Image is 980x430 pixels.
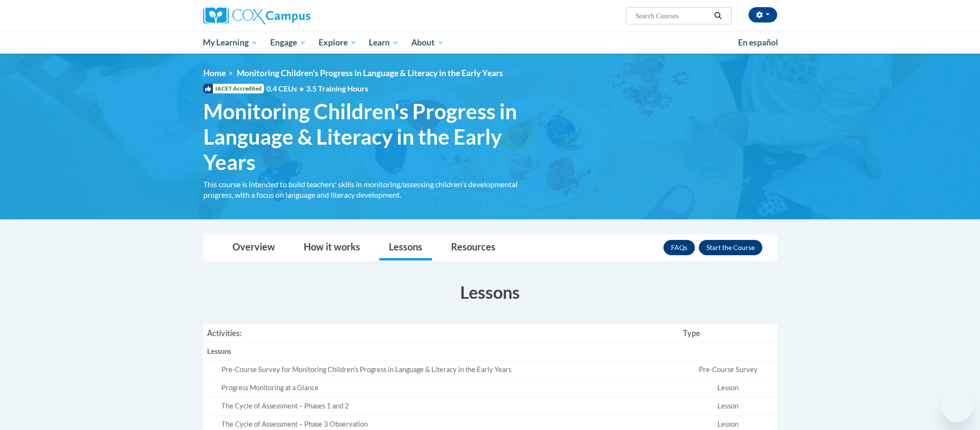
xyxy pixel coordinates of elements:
[221,419,675,430] div: The Cycle of Assessment – Phase 3 Observation
[203,7,385,24] a: Cox Campus
[679,361,777,379] td: Pre-Course Survey
[207,347,675,357] div: Lessons
[203,37,258,48] span: My Learning
[299,84,304,93] span: •
[237,68,503,78] span: Monitoring Children's Progress in Language & Literacy in the Early Years
[203,324,679,343] th: Activities:
[379,235,432,260] a: Lessons
[738,37,778,47] span: En español
[203,280,777,304] h3: Lessons
[306,84,368,93] span: 3.5 Training Hours
[441,235,505,260] a: Resources
[197,32,264,54] a: My Learning
[221,383,675,393] div: Progress Monitoring at a Glance
[203,179,533,200] div: This course is intended to build teachers' skills in monitoring/assessing children's developmenta...
[203,99,533,174] span: Monitoring Children's Progress in Language & Literacy in the Early Years
[266,83,368,94] span: 0.4 CEUs
[711,10,725,22] button: Search
[749,7,777,23] button: Account Settings
[203,68,226,78] a: Home
[369,37,399,48] span: Learn
[732,33,784,53] a: En español
[405,32,450,54] a: About
[363,32,405,54] a: Learn
[221,365,675,375] div: Pre-Course Survey for Monitoring Children's Progress in Language & Literacy in the Early Years
[221,401,675,411] div: The Cycle of Assessment – Phases 1 and 2
[223,235,285,260] a: Overview
[699,240,762,255] button: Enroll
[294,235,370,260] a: How it works
[270,37,306,48] span: Engage
[411,37,444,48] span: About
[312,32,363,54] a: Explore
[189,32,792,54] div: Main menu
[264,32,312,54] a: Engage
[634,10,711,22] input: Search Courses
[679,397,777,415] td: Lesson
[203,84,264,93] span: IACET Accredited
[663,240,695,255] a: FAQs
[679,379,777,397] td: Lesson
[203,7,310,24] img: Cox Campus
[679,324,777,343] th: Type
[319,37,357,48] span: Explore
[942,392,972,422] iframe: Button to launch messaging window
